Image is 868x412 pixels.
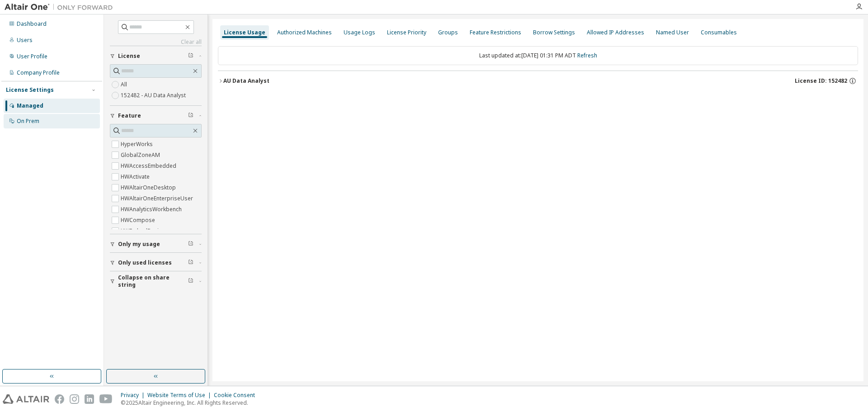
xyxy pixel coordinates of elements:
[121,215,157,226] label: HWCompose
[5,3,118,12] img: Altair One
[121,182,178,193] label: HWAltairOneDesktop
[55,394,64,404] img: facebook.svg
[223,77,269,85] div: AU Data Analyst
[17,118,39,125] div: On Prem
[147,392,214,399] div: Website Terms of Use
[121,204,184,215] label: HWAnalyticsWorkbench
[188,112,193,119] span: Clear filter
[118,241,160,248] span: Only my usage
[533,29,575,36] div: Borrow Settings
[17,69,60,76] div: Company Profile
[470,29,521,36] div: Feature Restrictions
[110,106,202,126] button: Feature
[214,392,260,399] div: Cookie Consent
[218,46,858,65] div: Last updated at: [DATE] 01:31 PM ADT
[118,259,172,266] span: Only used licenses
[121,139,155,150] label: HyperWorks
[110,253,202,273] button: Only used licenses
[85,394,94,404] img: linkedin.svg
[121,193,195,204] label: HWAltairOneEnterpriseUser
[121,392,147,399] div: Privacy
[121,399,260,407] p: © 2025 Altair Engineering, Inc. All Rights Reserved.
[3,394,49,404] img: altair_logo.svg
[438,29,458,36] div: Groups
[188,241,193,248] span: Clear filter
[188,278,193,285] span: Clear filter
[99,394,113,404] img: youtube.svg
[118,52,140,60] span: License
[188,259,193,266] span: Clear filter
[587,29,644,36] div: Allowed IP Addresses
[110,46,202,66] button: License
[17,20,47,28] div: Dashboard
[188,52,193,60] span: Clear filter
[121,150,162,161] label: GlobalZoneAM
[656,29,689,36] div: Named User
[277,29,332,36] div: Authorized Machines
[110,234,202,254] button: Only my usage
[577,52,597,59] a: Refresh
[701,29,737,36] div: Consumables
[121,226,163,237] label: HWEmbedBasic
[218,71,858,91] button: AU Data AnalystLicense ID: 152482
[17,37,33,44] div: Users
[121,171,151,182] label: HWActivate
[70,394,79,404] img: instagram.svg
[121,161,178,171] label: HWAccessEmbedded
[121,79,129,90] label: All
[17,102,43,109] div: Managed
[110,38,202,46] a: Clear all
[795,77,847,85] span: License ID: 152482
[121,90,188,101] label: 152482 - AU Data Analyst
[344,29,375,36] div: Usage Logs
[118,112,141,119] span: Feature
[17,53,47,60] div: User Profile
[387,29,426,36] div: License Priority
[110,271,202,291] button: Collapse on share string
[118,274,188,289] span: Collapse on share string
[6,86,54,94] div: License Settings
[224,29,265,36] div: License Usage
